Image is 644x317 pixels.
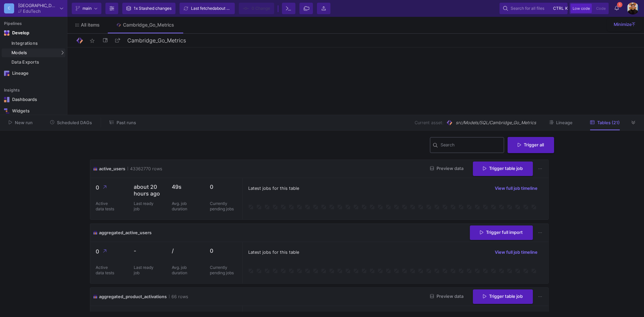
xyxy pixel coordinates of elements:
[2,94,65,105] a: Navigation iconDashboards
[4,30,9,36] img: Navigation icon
[96,265,116,276] p: Active data tests
[2,39,65,48] a: Integrations
[99,293,167,300] span: aggregated_product_activations
[508,137,554,153] button: Trigger all
[573,6,590,11] span: Low code
[96,201,116,212] p: Active data tests
[480,230,523,235] span: Trigger full import
[430,294,463,299] span: Preview data
[210,183,237,190] p: 0
[596,6,606,11] span: Code
[93,166,98,172] img: icon
[495,186,538,191] span: View full job timeline
[96,183,123,192] p: 0
[81,22,100,28] span: All items
[553,4,564,12] span: ctrl
[172,265,192,276] p: Avg. job duration
[11,41,64,46] div: Integrations
[617,2,622,7] span: 1
[483,294,523,299] span: Trigger table job
[425,291,469,302] button: Preview data
[571,4,592,13] button: Low code
[180,3,235,14] button: Last fetchedabout 19 hours ago
[483,166,523,171] span: Trigger table job
[93,293,98,300] img: icon
[12,30,22,36] div: Develop
[500,3,568,14] button: Search for all filesctrlk
[2,106,65,116] a: Navigation iconWidgets
[99,166,125,172] span: active_users
[134,3,171,13] div: 1x Stashed changes
[23,9,41,13] div: EduTech
[12,71,56,76] div: Lineage
[169,293,188,300] span: 66 rows
[473,289,533,304] button: Trigger table job
[565,4,568,12] span: k
[18,3,57,8] div: [GEOGRAPHIC_DATA]
[12,97,56,102] div: Dashboards
[191,3,231,13] div: Last fetched
[172,201,192,212] p: Avg. job duration
[215,6,250,11] span: about 19 hours ago
[4,97,9,102] img: Navigation icon
[4,71,9,76] img: Navigation icon
[75,36,84,45] img: Logo
[511,3,544,13] span: Search for all files
[72,3,101,14] button: main
[210,201,237,212] p: Currently pending jobs
[473,162,533,176] button: Trigger table job
[93,230,98,236] img: icon
[12,108,56,114] div: Widgets
[88,37,96,45] mat-icon: star_border
[116,22,122,28] img: Tab icon
[2,68,65,79] a: Navigation iconLineage
[4,3,14,13] div: C
[11,50,27,56] span: Models
[42,117,100,128] button: Scheduled DAGs
[83,3,92,13] span: main
[627,2,639,14] img: bg52tvgs8dxfpOhHYAd0g09LCcAxm85PnUXHwHyc.png
[582,117,628,128] button: Tables (21)
[172,183,199,190] p: 49s
[489,247,543,257] button: View full job timeline
[495,250,538,255] span: View full job timeline
[117,120,136,125] span: Past runs
[611,3,623,14] button: 1
[57,120,92,125] span: Scheduled DAGs
[597,120,620,125] span: Tables (21)
[11,60,64,65] div: Data Exports
[456,119,536,126] span: src/Models/SQL/Cambridge_Go_Metrics
[96,247,123,256] p: 0
[134,265,154,276] p: Last ready job
[172,247,199,254] p: /
[1,117,41,128] button: New run
[551,4,564,12] button: ctrlk
[248,185,299,191] span: Latest jobs for this table
[430,166,463,171] span: Preview data
[446,119,453,126] img: SQL Model
[128,166,162,172] span: 43362770 rows
[134,201,154,212] p: Last ready job
[123,22,174,28] div: Cambridge_Go_Metrics
[210,247,237,254] p: 0
[2,58,65,67] a: Data Exports
[541,117,581,128] button: Lineage
[134,247,161,254] p: -
[99,230,152,236] span: aggregated_active_users
[122,3,175,14] button: 1x Stashed changes
[556,120,573,125] span: Lineage
[594,4,608,13] button: Code
[425,164,469,174] button: Preview data
[2,28,65,38] mat-expansion-panel-header: Navigation iconDevelop
[134,183,161,197] p: about 20 hours ago
[101,117,144,128] button: Past runs
[415,119,443,126] span: Current asset:
[470,225,533,240] button: Trigger full import
[248,249,299,255] span: Latest jobs for this table
[210,265,237,276] p: Currently pending jobs
[518,142,544,147] span: Trigger all
[15,120,33,125] span: New run
[4,108,9,114] img: Navigation icon
[489,183,543,193] button: View full job timeline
